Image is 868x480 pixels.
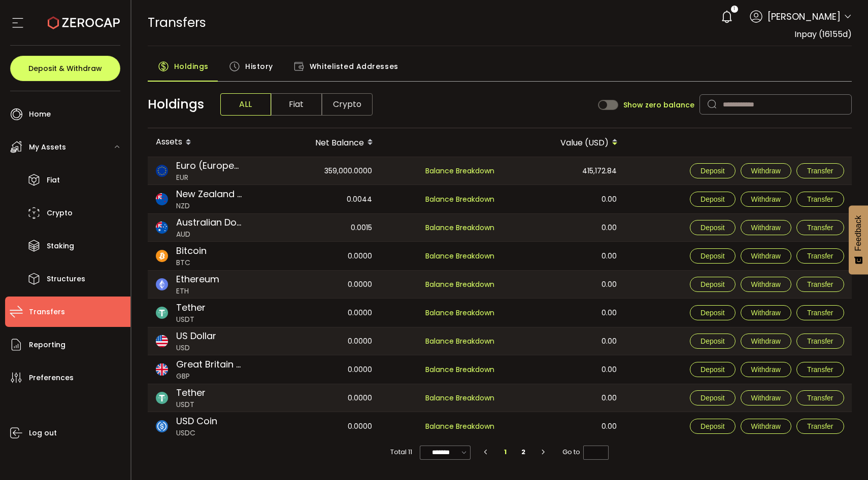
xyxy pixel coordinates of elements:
iframe: Chat Widget [747,371,868,480]
span: Withdraw [751,337,781,345]
span: NZD [176,201,242,211]
span: Withdraw [751,195,781,203]
button: Deposit [690,220,735,235]
button: Deposit [690,362,735,377]
span: New Zealand Dollar [176,187,242,201]
div: 0.00 [504,242,625,270]
span: Fiat [271,93,322,116]
div: 0.00 [504,299,625,327]
span: Deposit [700,195,724,203]
span: Bitcoin [176,244,207,257]
span: Transfer [807,167,833,175]
span: Transfer [807,309,833,317]
span: Home [29,107,51,122]
span: ETH [176,286,219,297]
button: Deposit [690,419,735,434]
span: Deposit [700,309,724,317]
button: Transfer [796,305,844,320]
button: Withdraw [741,248,791,264]
div: 0.0000 [259,355,380,384]
span: BTC [176,257,207,268]
img: usd_portfolio.svg [156,335,168,347]
div: 0.0000 [259,242,380,270]
span: Deposit [700,394,724,402]
span: Ethereum [176,272,219,286]
span: Transfer [807,224,833,232]
span: Balance Breakdown [425,364,494,376]
button: Deposit & Withdraw [10,56,120,81]
button: Transfer [796,362,844,377]
span: Great Britain Pound [176,357,242,371]
span: Australian Dollar [176,215,242,229]
div: 359,000.0000 [259,157,380,184]
img: usdt_portfolio.svg [156,392,168,404]
span: Go to [562,445,609,459]
div: 0.0000 [259,412,380,440]
img: eth_portfolio.svg [156,278,168,290]
span: USD [176,343,216,353]
span: Preferences [29,371,74,385]
button: Deposit [690,248,735,264]
button: Deposit [690,334,735,349]
span: Feedback [854,215,863,251]
span: Deposit [700,167,724,175]
button: Deposit [690,305,735,320]
button: Withdraw [741,163,791,178]
span: Deposit [700,280,724,288]
div: 0.0015 [259,214,380,241]
li: 2 [514,445,532,459]
span: Euro (European Monetary Unit) [176,159,242,172]
span: Deposit & Withdraw [28,65,102,72]
span: Balance Breakdown [425,223,494,233]
img: gbp_portfolio.svg [156,363,168,376]
button: Withdraw [741,334,791,349]
div: Assets [148,134,259,151]
span: Balance Breakdown [425,250,494,262]
span: Fiat [47,173,60,188]
button: Deposit [690,192,735,207]
span: History [245,56,273,77]
span: Transfer [807,337,833,345]
span: Transfers [29,305,65,319]
span: USDC [176,428,217,438]
button: Transfer [796,163,844,178]
div: 0.0000 [259,327,380,355]
div: Net Balance [259,134,381,151]
span: Deposit [700,224,724,232]
span: EUR [176,172,242,183]
button: Feedback - Show survey [849,205,868,274]
div: 0.00 [504,214,625,241]
span: Balance Breakdown [425,392,494,404]
span: Withdraw [751,280,781,288]
button: Transfer [796,192,844,207]
span: Transfer [807,252,833,260]
div: 415,172.84 [504,157,625,184]
span: GBP [176,371,242,382]
img: aud_portfolio.svg [156,221,168,234]
button: Deposit [690,390,735,405]
button: Withdraw [741,277,791,292]
span: Withdraw [751,252,781,260]
button: Deposit [690,277,735,292]
span: Balance Breakdown [425,307,494,319]
img: nzd_portfolio.svg [156,193,168,205]
span: Holdings [174,56,209,77]
span: Tether [176,301,206,314]
button: Withdraw [741,220,791,235]
div: 0.0044 [259,185,380,213]
span: Reporting [29,338,65,352]
span: Deposit [700,422,724,430]
button: Withdraw [741,192,791,207]
img: usdc_portfolio.svg [156,420,168,432]
button: Withdraw [741,362,791,377]
div: 0.00 [504,355,625,384]
img: eur_portfolio.svg [156,165,168,177]
div: 0.0000 [259,271,380,298]
span: Crypto [322,93,373,116]
span: Transfer [807,280,833,288]
span: Deposit [700,365,724,374]
span: USDT [176,399,206,410]
div: Value (USD) [504,134,626,151]
img: usdt_portfolio.svg [156,307,168,319]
